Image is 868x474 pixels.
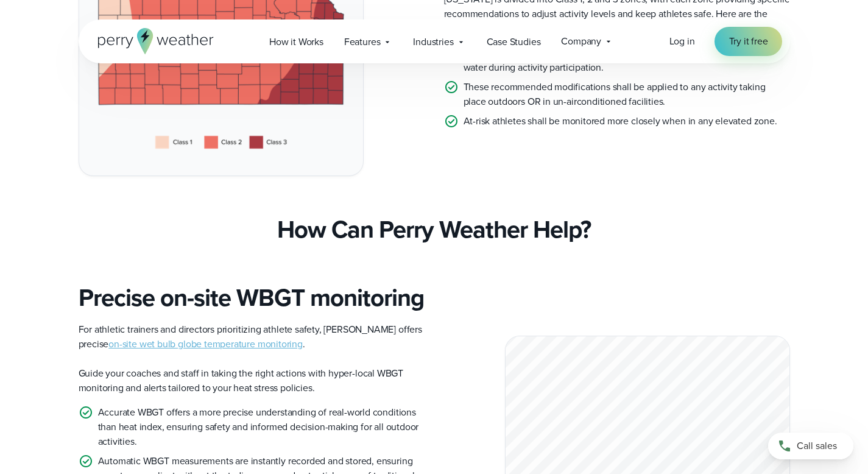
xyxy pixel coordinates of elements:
[797,439,837,453] span: Call sales
[768,433,853,459] a: Call sales
[729,34,768,49] span: Try it free
[269,35,323,49] span: How it Works
[259,29,334,54] a: How it Works
[487,35,541,49] span: Case Studies
[669,34,695,48] span: Log in
[464,114,777,129] p: At-risk athletes shall be monitored more closely when in any elevated zone.
[715,27,783,56] a: Try it free
[476,29,551,54] a: Case Studies
[344,35,381,49] span: Features
[464,80,790,109] p: These recommended modifications shall be applied to any activity taking place outdoors OR in un-a...
[277,215,591,244] h3: How Can Perry Weather Help?
[669,34,695,49] a: Log in
[79,322,425,352] p: For athletic trainers and directors prioritizing athlete safety, [PERSON_NAME] offers precise .
[561,34,601,49] span: Company
[98,405,425,449] p: Accurate WBGT offers a more precise understanding of real-world conditions than heat index, ensur...
[413,35,453,49] span: Industries
[79,366,404,395] span: Guide your coaches and staff in taking the right actions with hyper-local WBGT monitoring and ale...
[79,283,425,313] h3: Precise on-site WBGT monitoring
[108,337,303,351] a: on-site wet bulb globe temperature monitoring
